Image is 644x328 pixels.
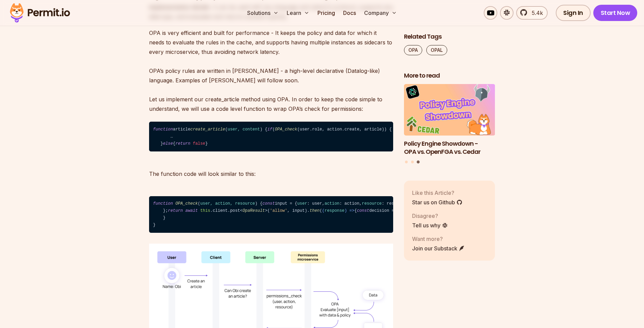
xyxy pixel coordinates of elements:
[344,127,359,132] span: create
[404,71,495,80] h2: More to read
[185,208,198,213] span: await
[200,208,210,213] span: this
[200,201,255,206] span: user, action, resource
[593,5,638,21] a: Start Now
[163,141,173,146] span: else
[556,5,591,21] a: Sign In
[242,208,265,213] span: OpaResult
[175,141,190,146] span: return
[404,84,495,156] li: 3 of 3
[404,84,495,136] img: Policy Engine Showdown - OPA vs. OpenFGA vs. Cedar
[153,201,173,206] span: function
[297,201,307,206] span: user
[412,198,462,206] a: Star us on Github
[244,6,281,20] button: Solutions
[404,84,495,156] a: Policy Engine Showdown - OPA vs. OpenFGA vs. Cedar Policy Engine Showdown - OPA vs. OpenFGA vs. C...
[267,127,272,132] span: if
[213,208,228,213] span: client
[262,201,275,206] span: const
[404,33,495,41] h2: Related Tags
[322,208,355,213] span: ( ) =>
[168,208,183,213] span: return
[175,201,198,206] span: OPA_check
[284,6,312,20] button: Learn
[404,84,495,164] div: Posts
[230,208,240,213] span: post
[412,212,448,220] p: Disagree?
[310,208,319,213] span: then
[361,6,400,20] button: Company
[412,244,465,252] a: Join our Substack
[193,141,205,146] span: false
[270,208,287,213] span: 'allow'
[404,45,422,55] a: OPA
[412,221,448,229] a: Tell us why
[149,196,393,233] code: ( ) { input = { : user, : action, : resource, }; . . < >( , input). ( { decision = response. . ||...
[315,6,338,20] a: Pricing
[516,6,548,20] a: 5.4k
[411,161,414,163] button: Go to slide 2
[228,127,260,132] span: user, content
[528,9,543,17] span: 5.4k
[405,161,408,163] button: Go to slide 1
[149,122,393,151] code: article ( ) { ( (user. , action. , article)) { … } { }
[325,201,339,206] span: action
[275,127,297,132] span: OPA_check
[325,208,344,213] span: response
[426,45,447,55] a: OPAL
[357,208,369,213] span: const
[153,127,173,132] span: function
[149,28,393,114] p: OPA is very efficient and built for performance - It keeps the policy and data for which it needs...
[412,235,465,243] p: Want more?
[362,201,382,206] span: resource
[190,127,225,132] span: create_article
[412,189,462,197] p: Like this Article?
[340,6,359,20] a: Docs
[149,160,393,188] p: The function code will look similar to this:
[7,1,73,24] img: Permit logo
[404,139,495,156] h3: Policy Engine Showdown - OPA vs. OpenFGA vs. Cedar
[417,160,420,163] button: Go to slide 3
[312,127,322,132] span: role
